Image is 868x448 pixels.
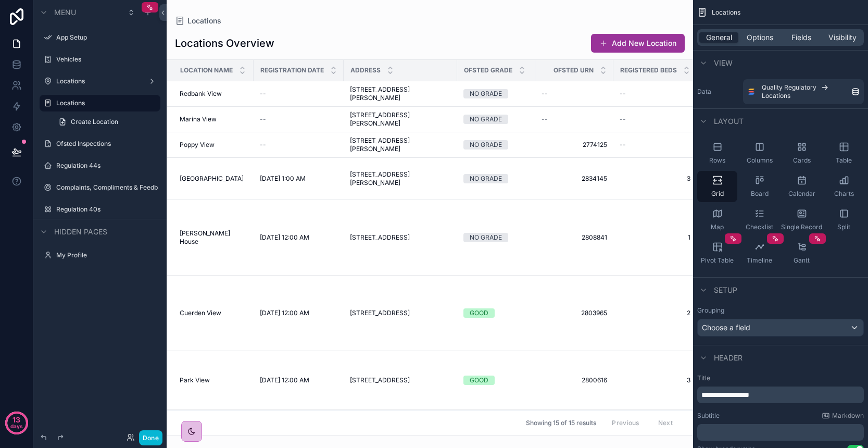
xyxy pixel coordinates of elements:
[794,256,810,265] span: Gantt
[12,415,20,425] p: 13
[260,141,266,149] span: --
[180,376,247,384] a: Park View
[180,141,215,149] span: Poppy View
[56,99,154,107] label: Locations
[350,111,451,128] a: [STREET_ADDRESS][PERSON_NAME]
[714,285,737,295] span: Setup
[747,32,773,43] span: Options
[180,175,244,183] span: [GEOGRAPHIC_DATA]
[260,376,309,384] span: [DATE] 12:00 AM
[620,66,677,74] span: Registered Beds
[350,233,410,242] span: [STREET_ADDRESS]
[350,136,451,153] a: [STREET_ADDRESS][PERSON_NAME]
[180,309,247,317] a: Cuerden View
[739,138,779,169] button: Columns
[697,412,720,420] label: Subtitle
[697,171,737,202] button: Grid
[260,175,337,183] a: [DATE] 1:00 AM
[542,233,607,242] span: 2808841
[56,77,144,85] a: Locations
[620,115,690,123] a: --
[542,309,607,317] a: 2803965
[697,238,737,269] button: Pivot Table
[620,233,690,242] span: 1
[260,175,306,183] span: [DATE] 1:00 AM
[697,306,724,315] label: Grouping
[350,233,451,242] a: [STREET_ADDRESS]
[175,16,221,26] a: Locations
[180,115,217,123] span: Marina View
[791,32,811,43] span: Fields
[782,138,822,169] button: Cards
[837,223,850,231] span: Split
[526,419,596,427] span: Showing 15 of 15 results
[542,141,607,149] a: 2774125
[743,79,864,104] a: Quality RegulatoryLocations
[350,85,451,102] a: [STREET_ADDRESS][PERSON_NAME]
[180,90,222,98] span: Redbank View
[702,323,750,332] span: Choose a field
[714,353,743,363] span: Header
[470,140,502,150] div: NO GRADE
[350,66,381,74] span: Address
[824,138,864,169] button: Table
[747,156,773,165] span: Columns
[56,140,158,148] label: Ofsted Inspections
[54,7,76,18] span: Menu
[709,156,725,165] span: Rows
[788,190,815,198] span: Calendar
[260,233,309,242] span: [DATE] 12:00 AM
[175,36,274,51] h1: Locations Overview
[350,170,451,187] a: [STREET_ADDRESS][PERSON_NAME]
[260,66,324,74] span: Registration Date
[187,16,221,26] span: Locations
[697,424,864,441] div: scrollable content
[180,175,247,183] a: [GEOGRAPHIC_DATA]
[714,116,744,127] span: Layout
[260,90,266,98] span: --
[822,412,864,420] a: Markdown
[139,430,162,445] button: Done
[180,141,247,149] a: Poppy View
[71,118,118,126] span: Create Location
[697,374,864,382] label: Title
[260,141,337,149] a: --
[56,55,158,64] label: Vehicles
[697,138,737,169] button: Rows
[542,115,548,123] span: --
[697,88,739,96] label: Data
[463,89,529,98] a: NO GRADE
[701,256,734,265] span: Pivot Table
[470,376,488,385] div: GOOD
[747,256,772,265] span: Timeline
[782,171,822,202] button: Calendar
[180,229,247,246] span: [PERSON_NAME] House
[10,419,23,433] p: days
[828,32,857,43] span: Visibility
[620,309,690,317] span: 2
[739,204,779,235] button: Checklist
[56,183,158,192] a: Complaints, Compliments & Feedback
[620,175,690,183] a: 3
[620,90,690,98] a: --
[542,115,607,123] a: --
[56,33,158,42] label: App Setup
[350,376,410,384] span: [STREET_ADDRESS]
[56,251,158,259] label: My Profile
[781,223,822,231] span: Single Record
[620,90,626,98] span: --
[762,92,790,100] span: Locations
[54,227,107,237] span: Hidden pages
[746,223,773,231] span: Checklist
[470,233,502,242] div: NO GRADE
[747,88,756,96] img: SmartSuite logo
[591,34,685,53] button: Add New Location
[260,233,337,242] a: [DATE] 12:00 AM
[350,309,451,317] a: [STREET_ADDRESS]
[463,308,529,318] a: GOOD
[542,90,607,98] a: --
